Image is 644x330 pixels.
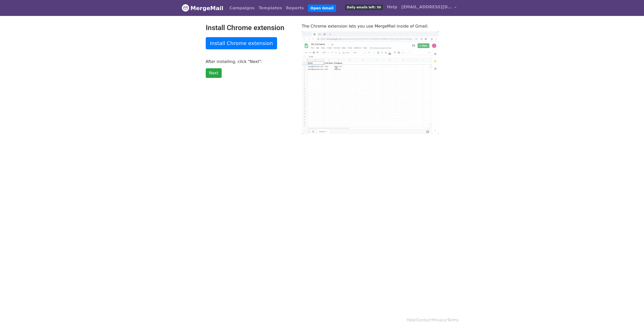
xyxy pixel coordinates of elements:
img: MergeMail logo [182,4,189,12]
a: Next [206,68,222,78]
a: Privacy [432,318,446,322]
a: Contact [417,318,431,322]
iframe: Chat Widget [619,306,644,330]
a: [EMAIL_ADDRESS][DOMAIN_NAME] [399,2,459,14]
p: The Chrome extension lets you use MergeMail inside of Gmail: [302,24,439,29]
a: Daily emails left: 50 [343,2,385,12]
span: Daily emails left: 50 [345,5,383,10]
a: Templates [257,3,284,13]
a: MergeMail [182,3,223,13]
span: [EMAIL_ADDRESS][DOMAIN_NAME] [401,4,452,10]
h2: Install Chrome extension [206,24,294,32]
a: Open Gmail [308,5,336,12]
a: Help [407,318,415,322]
p: After installing, click "Next": [206,59,294,64]
a: Help [385,2,399,12]
a: Terms [447,318,459,322]
a: Campaigns [227,3,257,13]
a: Install Chrome extension [206,37,277,49]
a: Reports [284,3,306,13]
